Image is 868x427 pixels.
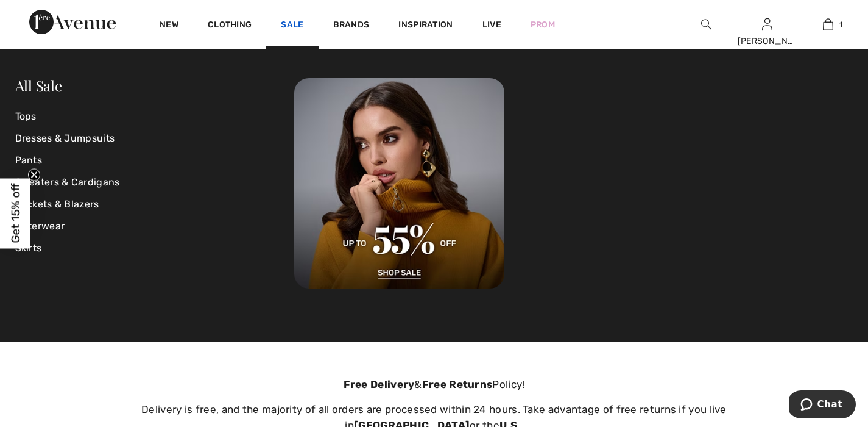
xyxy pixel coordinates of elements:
a: All Sale [15,76,62,95]
span: Inspiration [398,20,453,32]
span: 1 [839,19,842,30]
a: Prom [531,18,555,31]
a: Clothing [208,20,252,32]
img: My Bag [823,17,833,32]
a: Sign In [762,18,772,30]
img: search the website [701,17,711,32]
strong: Free Delivery [344,378,415,390]
a: Tops [15,106,295,127]
a: 1 [798,17,858,32]
iframe: Opens a widget where you can chat to one of our agents [789,390,856,421]
a: Brands [333,20,370,32]
p: & Policy! [122,377,747,393]
button: Close teaser [28,169,40,181]
img: 250825113019_d881a28ff8cb6.jpg [294,78,504,289]
img: My Info [762,17,772,32]
a: Dresses & Jumpsuits [15,127,295,149]
a: Sweaters & Cardigans [15,171,295,193]
a: Jackets & Blazers [15,193,295,215]
a: Pants [15,149,295,171]
a: New [160,20,178,32]
a: Sale [281,20,303,32]
strong: Free Returns [422,378,493,390]
a: Live [482,18,501,31]
div: [PERSON_NAME] [738,35,797,48]
a: Outerwear [15,215,295,237]
a: Skirts [15,237,295,259]
span: Get 15% off [9,184,23,243]
img: 1ère Avenue [29,10,116,34]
